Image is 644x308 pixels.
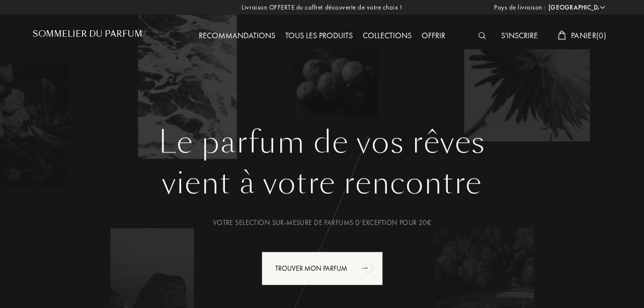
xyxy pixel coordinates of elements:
div: Recommandations [194,30,280,43]
a: Trouver mon parfumanimation [254,252,390,285]
div: Votre selection sur-mesure de parfums d’exception pour 20€ [40,217,604,228]
div: Trouver mon parfum [262,252,383,285]
a: S'inscrire [496,30,543,41]
a: Collections [358,30,417,41]
img: cart_white.svg [558,31,566,40]
div: Collections [358,30,417,43]
h1: Sommelier du Parfum [33,29,142,39]
h1: Le parfum de vos rêves [40,124,604,161]
div: S'inscrire [496,30,543,43]
a: Tous les produits [280,30,358,41]
a: Offrir [417,30,450,41]
span: Pays de livraison : [494,3,546,13]
div: animation [358,258,378,278]
a: Recommandations [194,30,280,41]
div: vient à votre rencontre [40,161,604,206]
img: search_icn_white.svg [478,32,486,39]
a: Sommelier du Parfum [33,29,142,43]
span: Panier ( 0 ) [571,30,606,41]
div: Offrir [417,30,450,43]
div: Tous les produits [280,30,358,43]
